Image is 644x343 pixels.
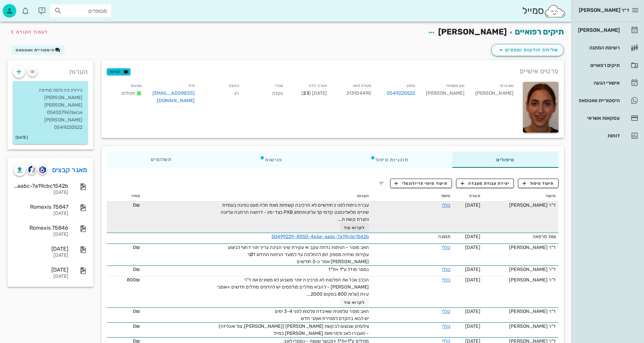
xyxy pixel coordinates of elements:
a: כללי [442,202,450,208]
span: תיעוד מיפוי פריודונטלי [395,180,448,186]
span: 0₪ [133,202,140,208]
span: 800₪ [127,277,140,283]
button: תגיות [107,68,130,75]
th: טיפול [372,191,453,202]
div: ד"ר [PERSON_NAME] [486,244,556,251]
strong: 23 [303,90,309,96]
span: תשלומים [151,157,172,162]
div: [DATE] [14,246,68,252]
a: מאגר קבצים [52,164,88,175]
button: תיעוד מיפוי פריודונטלי [390,179,452,188]
small: כתובת [229,84,239,88]
a: כללי [442,245,450,250]
span: [DATE] [465,323,480,329]
div: [DATE] [14,267,68,273]
div: [PERSON_NAME] [421,81,470,109]
button: romexis logo [38,165,47,175]
span: [DATE] [465,277,480,283]
div: הערות [7,60,93,80]
span: נמסר מודל ע*1 +ת*1 [328,267,369,272]
button: cliniview logo [27,165,37,175]
div: [PERSON_NAME] [577,27,620,33]
small: סטטוס [131,84,142,88]
span: תמונה [438,234,451,239]
span: תג [20,5,24,9]
small: [DATE] [16,134,28,141]
span: הכלב אכל את הפלטות לא מרכיבה יותר משבוע לא משיגים את ד"ר [PERSON_NAME] - להביא מודלים מודפסים יש ... [217,277,369,297]
span: פרטים אישיים [520,66,558,76]
button: שליחת הודעות וטפסים [491,44,564,56]
span: 0₪ [133,323,140,329]
span: [DATE] [465,234,480,239]
p: כירורג פה ולסת מחיפה [PERSON_NAME] [PERSON_NAME] אבא0543379676 [PERSON_NAME] 0549220522 [18,87,82,131]
span: [DATE] [465,202,480,208]
th: הערות [143,191,372,202]
span: רג [234,90,239,96]
div: סמייל [522,4,566,18]
div: תוכניות טיפול [326,152,452,168]
div: ד"ר [PERSON_NAME] [486,266,556,273]
img: cliniview logo [28,166,36,174]
span: [PERSON_NAME] [438,27,507,37]
a: 50499229-8050-4e6a-aa6c-7a19cbc1542b [271,234,369,239]
span: 0₪ [133,308,140,314]
a: עסקאות אשראי [574,110,641,126]
div: אישורי הגעה [577,80,620,86]
span: צילומים שבוצעו לבקשת [PERSON_NAME] ([PERSON_NAME], צפ' ואנליזה) - הועברו לאב ולמרפאת [PERSON_NAME... [219,323,369,336]
a: תיקים רפואיים [574,57,641,73]
button: לקרוא עוד [340,223,369,232]
th: תאריך [453,191,483,202]
th: מחיר [107,191,143,202]
button: תיעוד טיפול [518,179,558,188]
div: Romexis 75847 [14,204,68,210]
a: תיקים רפואיים [515,27,564,37]
span: לקרוא עוד [344,300,365,305]
img: SmileCloud logo [544,4,566,18]
a: אישורי הגעה [574,75,641,91]
a: כללי [442,267,450,272]
button: לקרוא עוד [340,298,369,307]
div: דוחות [577,133,620,138]
div: [DATE] [14,190,68,196]
span: תגיות [110,69,127,75]
a: היסטוריית וואטסאפ [574,92,641,109]
span: [DATE] [465,308,480,314]
small: תעודת זהות [353,84,371,88]
div: ד"ר [PERSON_NAME] [486,323,556,330]
a: כללי [442,323,450,329]
div: נקבה [244,81,288,109]
span: שליחת הודעות וטפסים [497,46,558,54]
div: תיקים רפואיים [577,63,620,68]
span: [DATE] [465,267,480,272]
small: תאריך לידה [309,84,327,88]
div: [PERSON_NAME] [470,81,519,109]
span: 0₪ [133,245,140,250]
span: [DATE] ( ) [301,90,327,96]
div: פגישות [216,152,326,168]
small: טלפון [407,84,415,88]
div: עסקאות אשראי [577,115,620,121]
a: רשימת המתנה [574,40,641,56]
img: romexis logo [39,166,46,174]
small: מגדר [275,84,283,88]
span: עברה ניתוח לפני כחודשיים לא הרכיבה קשתיות מאז! חלה מעט נסיגה בעמדת שיניים מלאלינמנט קדמי קל עליון... [221,202,369,222]
div: 50499229-8050-4e6a-aa6c-7a19cbc1542b [14,183,68,189]
small: שם פרטי [500,84,514,88]
button: לעמוד הקודם [8,26,48,38]
span: היסטוריית וואטסאפ [16,48,55,52]
a: [EMAIL_ADDRESS][DOMAIN_NAME] [152,90,195,104]
th: תיעוד [483,191,558,202]
a: [PERSON_NAME] [574,22,641,38]
div: [DATE] [14,211,68,216]
div: [DATE] [14,232,68,237]
button: יצירת עבודת מעבדה [456,179,514,188]
span: לקרוא עוד [344,225,365,230]
span: יצירת עבודת מעבדה [461,180,509,186]
span: 213104490 [347,90,371,96]
div: ד"ר [PERSON_NAME] [486,308,556,315]
small: שם משפחה [446,84,464,88]
div: [DATE] [14,274,68,279]
span: לעמוד הקודם [16,29,48,35]
button: היסטוריית וואטסאפ [11,45,65,55]
span: האב מוסר - הניתוח נדחה עקב אי עקירת שיני הבינה צריך תור דחוף לביצוע עקירות שיהיה מספק זמן להחלמה ... [228,245,369,265]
